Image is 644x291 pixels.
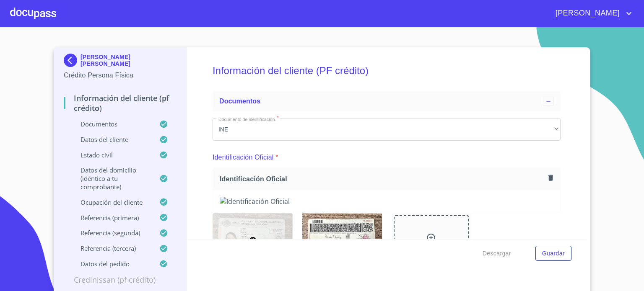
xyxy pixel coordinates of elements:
[302,214,382,265] img: Identificación Oficial
[549,7,634,20] button: account of current user
[479,246,514,261] button: Descargar
[64,135,159,144] p: Datos del cliente
[542,248,565,259] span: Guardar
[64,229,159,237] p: Referencia (segunda)
[219,98,260,105] span: Documentos
[220,197,553,206] img: Identificación Oficial
[535,246,571,261] button: Guardar
[64,120,159,128] p: Documentos
[213,118,561,141] div: INE
[64,244,159,252] p: Referencia (tercera)
[64,93,177,113] p: Información del cliente (PF crédito)
[64,275,177,285] p: Credinissan (PF crédito)
[549,7,624,20] span: [PERSON_NAME]
[483,248,511,259] span: Descargar
[64,54,177,70] div: [PERSON_NAME] [PERSON_NAME]
[64,70,177,80] p: Crédito Persona Física
[64,166,159,191] p: Datos del domicilio (idéntico a tu comprobante)
[64,214,159,222] p: Referencia (primera)
[213,54,561,88] h5: Información del cliente (PF crédito)
[213,91,561,111] div: Documentos
[64,260,159,268] p: Datos del pedido
[80,54,177,67] p: [PERSON_NAME] [PERSON_NAME]
[220,175,545,183] span: Identificación Oficial
[64,54,80,67] img: Docupass spot blue
[64,198,159,206] p: Ocupación del Cliente
[64,151,159,159] p: Estado Civil
[213,152,274,162] p: Identificación Oficial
